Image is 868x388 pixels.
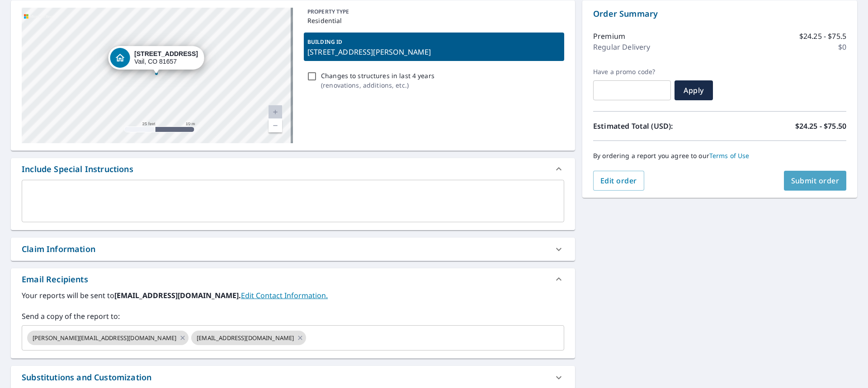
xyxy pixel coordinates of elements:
div: Dropped pin, building 1, Residential property, 50 E Meadow Dr Vail, CO 81657 [108,46,204,74]
a: EditContactInfo [241,290,328,300]
div: Vail, CO 81657 [134,50,198,65]
span: [PERSON_NAME][EMAIL_ADDRESS][DOMAIN_NAME] [27,334,182,342]
div: Substitutions and Customization [22,371,151,383]
label: Send a copy of the report to: [22,311,564,322]
span: Apply [682,85,706,95]
p: $0 [838,42,846,52]
a: Current Level 20, Zoom Out [269,119,282,132]
p: Estimated Total (USD): [593,121,720,131]
p: Residential [307,16,561,25]
p: $24.25 - $75.5 [799,31,846,42]
p: [STREET_ADDRESS][PERSON_NAME] [307,47,561,57]
div: Claim Information [11,238,575,261]
p: ( renovations, additions, etc. ) [321,80,434,90]
a: Current Level 20, Zoom In Disabled [269,105,282,119]
div: Claim Information [22,243,95,255]
b: [EMAIL_ADDRESS][DOMAIN_NAME]. [114,290,241,300]
div: [EMAIL_ADDRESS][DOMAIN_NAME] [191,331,306,345]
a: Terms of Use [709,151,750,160]
label: Have a promo code? [593,68,671,76]
button: Edit order [593,171,644,191]
p: Regular Delivery [593,42,650,52]
p: PROPERTY TYPE [307,8,561,16]
button: Submit order [784,171,847,191]
p: Premium [593,31,625,42]
label: Your reports will be sent to [22,290,564,301]
span: Submit order [791,176,840,186]
div: Include Special Instructions [11,158,575,180]
div: Include Special Instructions [22,163,133,175]
strong: [STREET_ADDRESS] [134,50,198,57]
p: By ordering a report you agree to our [593,152,846,160]
div: Email Recipients [11,268,575,290]
p: Order Summary [593,8,846,20]
span: Edit order [600,176,637,186]
p: Changes to structures in last 4 years [321,71,434,80]
p: BUILDING ID [307,38,342,46]
div: [PERSON_NAME][EMAIL_ADDRESS][DOMAIN_NAME] [27,331,189,345]
p: $24.25 - $75.50 [795,121,846,131]
span: [EMAIL_ADDRESS][DOMAIN_NAME] [191,334,299,342]
div: Email Recipients [22,273,88,285]
button: Apply [675,80,713,100]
